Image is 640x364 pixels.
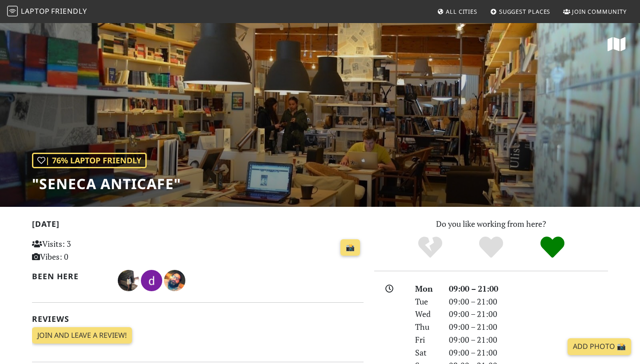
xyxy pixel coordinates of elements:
[340,239,360,256] a: 📸
[410,282,444,295] div: Mon
[32,327,132,344] a: Join and leave a review!
[410,308,444,320] div: Wed
[560,4,630,20] a: Join Community
[410,320,444,333] div: Thu
[7,4,87,20] a: LaptopFriendly LaptopFriendly
[21,6,50,16] span: Laptop
[410,346,444,359] div: Sat
[141,274,164,285] span: daria iliev
[444,282,613,295] div: 09:00 – 21:00
[51,6,87,16] span: Friendly
[522,235,583,260] div: Definitely!
[410,333,444,346] div: Fri
[433,4,481,20] a: All Cities
[32,153,147,168] div: | 76% Laptop Friendly
[141,270,162,291] img: 1496-daria.jpg
[568,338,631,355] a: Add Photo 📸
[32,237,136,263] p: Visits: 3 Vibes: 0
[444,333,613,346] div: 09:00 – 21:00
[460,235,522,260] div: Yes
[374,218,608,230] p: Do you like working from here?
[444,295,613,308] div: 09:00 – 21:00
[410,295,444,308] div: Tue
[164,270,185,291] img: 1486-michele.jpg
[446,8,477,16] span: All Cities
[572,8,627,16] span: Join Community
[118,270,139,291] img: 2778-cristina-maria.jpg
[400,235,461,260] div: No
[32,219,364,232] h2: [DATE]
[499,8,551,16] span: Suggest Places
[7,6,18,16] img: LaptopFriendly
[444,320,613,333] div: 09:00 – 21:00
[32,272,107,281] h2: Been here
[444,308,613,320] div: 09:00 – 21:00
[444,346,613,359] div: 09:00 – 21:00
[32,314,364,324] h2: Reviews
[487,4,554,20] a: Suggest Places
[118,274,141,285] span: Cristina-Maria Misirgic
[32,175,181,192] h1: "Seneca Anticafe"
[164,274,185,285] span: Michele Giove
